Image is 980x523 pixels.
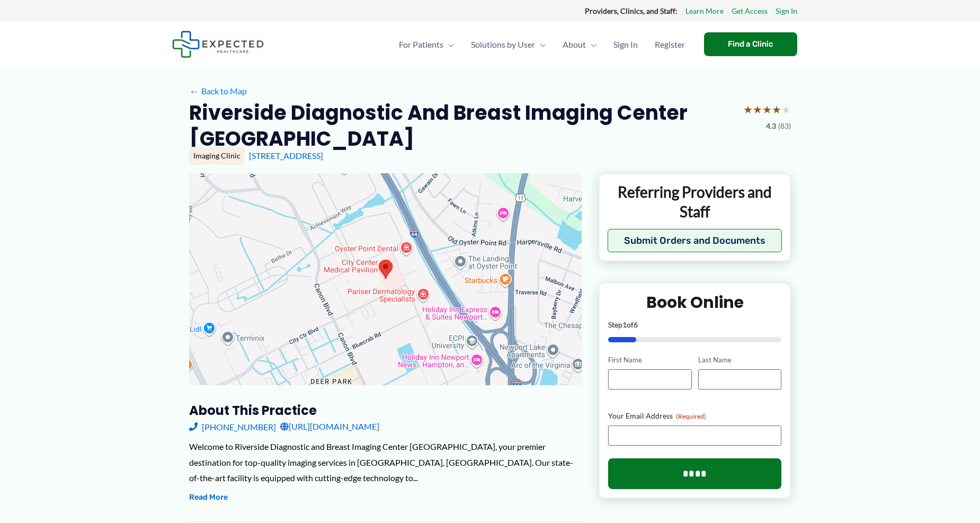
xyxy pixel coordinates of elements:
span: 1 [622,320,627,329]
div: Imaging Clinic [189,147,245,165]
a: For PatientsMenu Toggle [390,26,462,63]
button: Submit Orders and Documents [608,229,782,252]
p: Referring Providers and Staff [608,182,782,221]
p: Step of [608,321,781,329]
a: [STREET_ADDRESS] [249,150,323,161]
span: About [563,26,586,63]
span: For Patients [399,26,443,63]
h2: Riverside Diagnostic and Breast Imaging Center [GEOGRAPHIC_DATA] [189,100,735,152]
h3: About this practice [189,402,582,419]
span: 6 [634,320,638,329]
span: 4.3 [766,119,776,133]
span: ★ [743,100,753,119]
a: ←Back to Map [189,83,247,99]
button: Read More [189,491,228,504]
a: Solutions by UserMenu Toggle [462,26,554,63]
a: Get Access [732,4,768,18]
nav: Primary Site Navigation [390,26,693,63]
span: ★ [762,100,772,119]
a: Learn More [685,4,724,18]
a: AboutMenu Toggle [554,26,605,63]
span: Menu Toggle [443,26,454,63]
span: (83) [778,119,791,133]
span: ← [189,86,199,96]
a: Register [646,26,693,63]
a: Find a Clinic [704,32,797,56]
span: Register [655,26,685,63]
a: Sign In [776,4,797,18]
span: ★ [781,100,791,119]
span: Menu Toggle [535,26,546,63]
span: Menu Toggle [586,26,596,63]
span: Solutions by User [471,26,535,63]
label: Your Email Address [608,411,781,421]
label: Last Name [698,355,781,365]
a: Sign In [605,26,646,63]
span: (Required) [676,412,706,420]
img: Expected Healthcare Logo - side, dark font, small [172,31,264,58]
span: ★ [753,100,762,119]
a: [PHONE_NUMBER] [189,419,276,435]
div: Welcome to Riverside Diagnostic and Breast Imaging Center [GEOGRAPHIC_DATA], your premier destina... [189,439,582,486]
span: Sign In [613,26,638,63]
strong: Providers, Clinics, and Staff: [585,6,678,15]
span: ★ [772,100,781,119]
label: First Name [608,355,691,365]
a: [URL][DOMAIN_NAME] [280,419,379,435]
h2: Book Online [608,292,781,313]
